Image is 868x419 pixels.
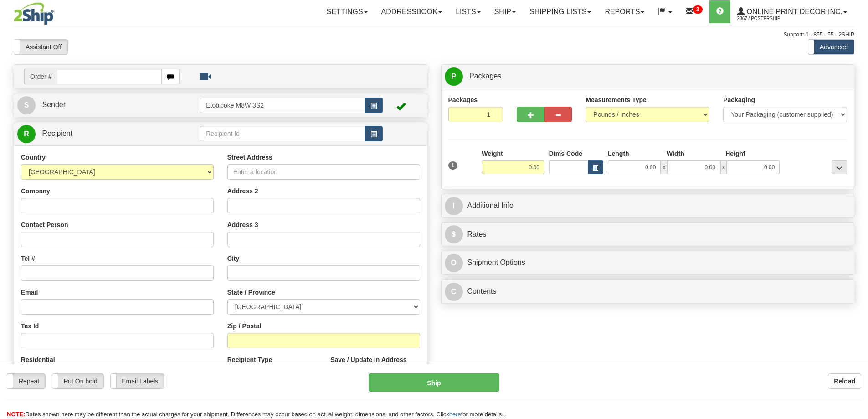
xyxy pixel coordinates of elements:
[21,355,55,364] label: Residential
[111,374,164,388] label: Email Labels
[200,98,365,113] input: Sender Id
[693,5,703,14] sup: 3
[14,40,67,54] label: Assistant Off
[730,0,854,23] a: Online Print Decor Inc. 2867 / PosterShip
[679,0,709,23] a: 3
[808,40,854,54] label: Advanced
[523,0,598,23] a: Shipping lists
[445,225,463,243] span: $
[14,31,854,39] div: Support: 1 - 855 - 55 - 2SHIP
[17,124,180,143] a: R Recipient
[445,67,463,86] span: P
[445,67,851,86] a: P Packages
[369,373,499,392] button: Ship
[737,14,806,23] span: 2867 / PosterShip
[445,197,463,215] span: I
[24,69,57,84] span: Order #
[227,321,262,331] label: Zip / Postal
[445,282,851,301] a: CContents
[7,374,45,388] label: Repeat
[21,153,46,162] label: Country
[227,153,272,162] label: Street Address
[445,225,851,244] a: $Rates
[200,126,365,141] input: Recipient Id
[227,186,258,196] label: Address 2
[449,0,487,23] a: Lists
[21,321,39,331] label: Tax Id
[834,378,855,385] b: Reload
[42,101,66,109] span: Sender
[14,2,54,25] img: logo2867.jpg
[598,0,651,23] a: Reports
[227,220,258,229] label: Address 3
[21,220,68,229] label: Contact Person
[725,149,745,158] label: Height
[445,197,851,215] a: IAdditional Info
[449,411,461,418] a: here
[723,95,755,104] label: Packaging
[828,373,861,389] button: Reload
[445,253,851,272] a: OShipment Options
[17,125,36,143] span: R
[227,355,272,364] label: Recipient Type
[330,355,420,373] label: Save / Update in Address Book
[21,254,35,263] label: Tel #
[21,186,50,196] label: Company
[847,163,867,256] iframe: chat widget
[445,254,463,272] span: O
[469,72,501,80] span: Packages
[17,96,200,114] a: S Sender
[661,160,667,174] span: x
[42,129,72,137] span: Recipient
[227,164,420,180] input: Enter a location
[17,96,36,114] span: S
[586,95,647,104] label: Measurements Type
[448,95,478,104] label: Packages
[52,374,103,388] label: Put On hold
[720,160,727,174] span: x
[448,161,458,170] span: 1
[21,288,38,297] label: Email
[375,0,449,23] a: Addressbook
[667,149,684,158] label: Width
[7,411,25,418] span: NOTE:
[482,149,503,158] label: Weight
[320,0,375,23] a: Settings
[445,283,463,301] span: C
[832,160,847,174] div: ...
[227,254,239,263] label: City
[608,149,629,158] label: Length
[745,8,842,16] span: Online Print Decor Inc.
[488,0,523,23] a: Ship
[549,149,582,158] label: Dims Code
[227,288,275,297] label: State / Province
